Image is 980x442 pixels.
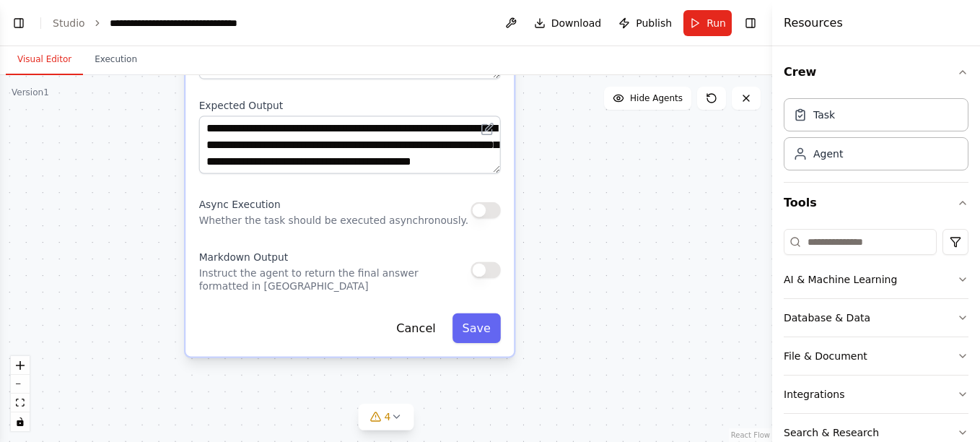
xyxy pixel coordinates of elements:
[528,10,608,36] button: Download
[385,409,391,424] span: 4
[683,10,732,36] button: Run
[199,99,501,112] label: Expected Output
[452,313,501,343] button: Save
[630,92,683,104] span: Hide Agents
[784,261,968,298] button: AI & Machine Learning
[359,404,414,430] button: 4
[706,16,726,30] span: Run
[11,356,30,375] button: zoom in
[784,183,968,223] button: Tools
[784,376,968,413] button: Integrations
[199,252,288,264] span: Markdown Output
[784,337,968,375] button: File & Document
[11,412,30,431] button: toggle interactivity
[9,13,29,33] button: Show left sidebar
[53,16,272,30] nav: breadcrumb
[53,17,85,29] a: Studio
[731,431,770,439] a: React Flow attribution
[199,266,471,293] p: Instruct the agent to return the final answer formatted in [GEOGRAPHIC_DATA]
[478,119,498,139] button: Open in editor
[11,375,30,394] button: zoom out
[813,108,835,122] div: Task
[636,16,672,30] span: Publish
[6,45,83,75] button: Visual Editor
[784,14,843,32] h4: Resources
[784,92,968,182] div: Crew
[83,45,149,75] button: Execution
[386,313,445,343] button: Cancel
[199,214,469,227] p: Whether the task should be executed asynchronously.
[784,52,968,92] button: Crew
[613,10,678,36] button: Publish
[199,199,281,210] span: Async Execution
[11,394,30,412] button: fit view
[604,87,691,110] button: Hide Agents
[784,299,968,337] button: Database & Data
[740,13,761,33] button: Hide right sidebar
[11,356,30,431] div: React Flow controls
[12,87,49,98] div: Version 1
[551,16,602,30] span: Download
[813,147,843,161] div: Agent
